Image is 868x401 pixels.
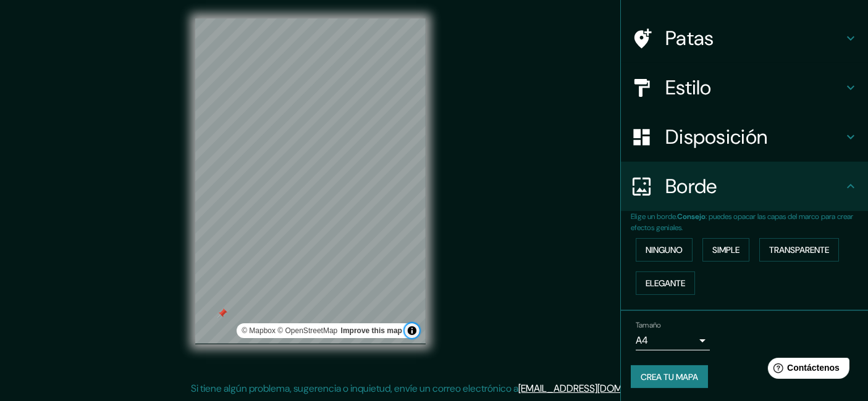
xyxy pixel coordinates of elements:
div: Estilo [621,63,868,112]
button: Crea tu mapa [631,365,708,389]
font: Consejo [677,212,706,221]
font: : puedes opacar las capas del marco para crear efectos geniales. [631,212,853,233]
button: Simple [702,238,749,262]
a: [EMAIL_ADDRESS][DOMAIN_NAME] [518,382,671,395]
button: Activar o desactivar atribución [405,323,419,338]
font: Patas [665,25,714,51]
a: Mapbox [242,326,276,335]
font: Crea tu mapa [641,371,698,382]
a: Map feedback [341,326,402,335]
font: Si tiene algún problema, sugerencia o inquietud, envíe un correo electrónico a [191,382,518,395]
canvas: Mapa [195,19,426,344]
font: Simple [712,244,739,255]
a: OpenStreetMap [277,326,337,335]
button: Elegante [636,271,695,295]
font: A4 [636,334,648,347]
font: Tamaño [636,320,661,330]
font: Elige un borde. [631,212,677,221]
font: Transparente [769,244,829,255]
div: Patas [621,14,868,63]
div: Disposición [621,112,868,162]
div: A4 [636,331,710,350]
font: Ninguno [646,244,683,255]
iframe: Lanzador de widgets de ayuda [758,353,854,387]
font: Elegante [646,278,685,289]
font: Estilo [665,75,712,101]
div: Borde [621,162,868,211]
font: Disposición [665,124,767,150]
font: Borde [665,173,717,199]
button: Ninguno [636,238,693,262]
button: Transparente [759,238,839,262]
